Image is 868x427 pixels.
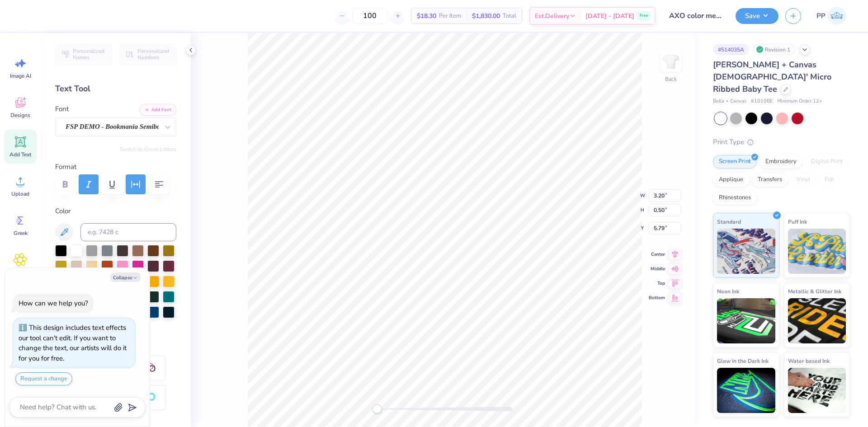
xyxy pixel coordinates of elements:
img: Neon Ink [717,298,775,343]
span: Bottom [649,294,665,301]
span: Designs [10,112,30,119]
img: Water based Ink [788,368,846,413]
button: Personalized Names [55,44,112,65]
span: Per Item [439,11,461,21]
div: Revision 1 [754,44,795,55]
button: Request a change [15,372,72,385]
span: Standard [717,217,741,226]
span: Top [649,280,665,287]
div: Accessibility label [373,404,382,413]
div: How can we help you? [19,299,88,308]
div: Embroidery [759,155,802,169]
span: Free [640,13,648,19]
div: Text Tool [55,83,176,95]
input: Untitled Design [662,7,729,25]
span: Image AI [10,72,31,80]
span: Personalized Names [73,48,106,61]
span: $1,830.00 [472,11,500,21]
span: Minimum Order: 12 + [777,98,822,105]
span: [DATE] - [DATE] [585,11,634,21]
button: Switch to Greek Letters [120,145,176,153]
div: # 514035A [713,44,749,55]
div: Rhinestones [713,191,757,205]
img: Standard [717,229,775,274]
span: Middle [649,265,665,272]
button: Save [736,8,778,24]
div: Digital Print [805,155,849,169]
a: PP [812,7,850,25]
span: Bella + Canvas [713,98,746,105]
span: # 1010BE [751,98,773,105]
span: Add Text [9,151,31,158]
label: Font [55,104,69,114]
div: Transfers [752,173,788,187]
span: Glow in the Dark Ink [717,356,769,366]
div: Foil [819,173,840,187]
div: Vinyl [791,173,816,187]
button: Collapse [110,272,141,282]
img: Back [662,52,680,70]
button: Add Font [139,104,176,116]
div: This design includes text effects our tool can't edit. If you want to change the text, our artist... [19,323,127,363]
span: [PERSON_NAME] + Canvas [DEMOGRAPHIC_DATA]' Micro Ribbed Baby Tee [713,59,831,94]
span: Metallic & Glitter Ink [788,286,841,296]
img: Paolo Puzon [828,7,846,25]
span: $18.30 [417,11,436,21]
span: Personalized Numbers [137,48,171,61]
button: Personalized Numbers [120,44,176,65]
span: Total [503,11,516,21]
label: Color [55,206,176,216]
img: Puff Ink [788,229,846,274]
span: Est. Delivery [535,11,569,21]
input: – – [352,8,387,24]
div: Screen Print [713,155,757,169]
span: Neon Ink [717,286,739,296]
div: Back [665,75,677,83]
span: Upload [11,190,29,197]
div: Print Type [713,137,850,147]
span: Center [649,251,665,258]
span: Water based Ink [788,356,830,366]
img: Glow in the Dark Ink [717,368,775,413]
div: Applique [713,173,749,187]
label: Format [55,162,176,172]
span: Puff Ink [788,217,807,226]
input: e.g. 7428 c [80,223,176,241]
span: Greek [14,230,28,237]
img: Metallic & Glitter Ink [788,298,846,343]
span: PP [816,11,826,21]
